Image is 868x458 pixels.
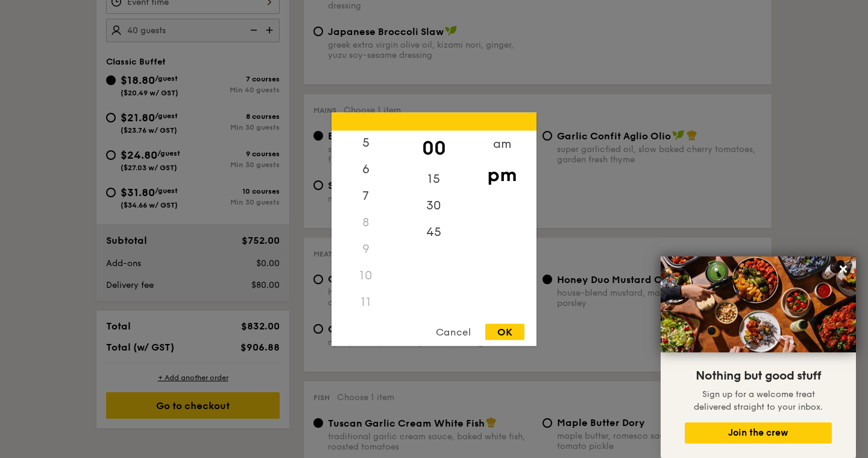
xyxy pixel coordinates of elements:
[834,259,853,279] button: Close
[694,389,823,412] span: Sign up for a welcome treat delivered straight to your inbox.
[332,262,400,288] div: 10
[332,129,400,156] div: 5
[661,256,856,352] img: DSC07876-Edit02-Large.jpeg
[400,165,468,192] div: 15
[332,182,400,209] div: 7
[424,323,483,340] div: Cancel
[332,209,400,235] div: 8
[400,130,468,165] div: 00
[400,192,468,218] div: 30
[332,288,400,315] div: 11
[696,369,821,383] span: Nothing but good stuff
[468,130,536,157] div: am
[685,422,832,444] button: Join the crew
[485,323,524,340] div: OK
[400,218,468,245] div: 45
[332,156,400,182] div: 6
[332,235,400,262] div: 9
[468,157,536,192] div: pm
